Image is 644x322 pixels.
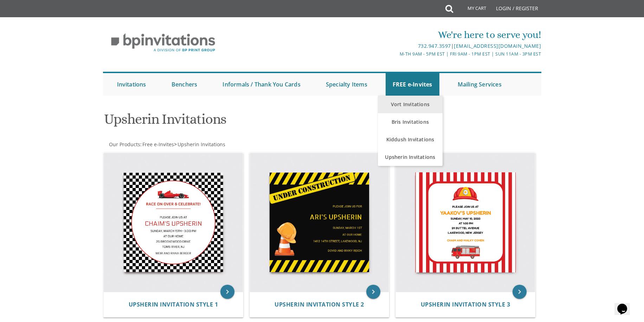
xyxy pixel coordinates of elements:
[396,153,535,292] img: Upsherin Invitation Style 3
[378,148,443,166] a: Upsherin Invitations
[513,285,527,299] a: keyboard_arrow_right
[110,73,153,96] a: Invitations
[451,73,509,96] a: Mailing Services
[421,301,510,308] a: Upsherin Invitation Style 3
[215,73,307,96] a: Informals / Thank You Cards
[104,153,243,292] img: Upsherin Invitation Style 1
[454,43,541,49] a: [EMAIL_ADDRESS][DOMAIN_NAME]
[103,141,322,148] div: :
[418,43,451,49] a: 732.947.3597
[250,153,389,292] img: Upsherin Invitation Style 2
[275,301,364,308] a: Upsherin Invitation Style 2
[378,113,443,131] a: Bris Invitations
[452,1,491,18] a: My Cart
[378,131,443,148] a: Kiddush Invitations
[108,141,140,148] a: Our Products
[275,301,364,308] span: Upsherin Invitation Style 2
[142,141,174,148] span: Free e-Invites
[378,96,443,113] a: Vort Invitations
[319,73,374,96] a: Specialty Items
[129,301,218,308] a: Upsherin Invitation Style 1
[178,141,225,148] span: Upsherin Invitations
[142,141,174,148] a: Free e-Invites
[220,285,234,299] a: keyboard_arrow_right
[249,28,541,42] div: We're here to serve you!
[249,42,541,50] div: |
[174,141,225,148] span: >
[103,28,224,57] img: BP Invitation Loft
[421,301,510,308] span: Upsherin Invitation Style 3
[177,141,225,148] a: Upsherin Invitations
[129,301,218,308] span: Upsherin Invitation Style 1
[386,73,439,96] a: FREE e-Invites
[614,294,637,315] iframe: chat widget
[249,50,541,58] div: M-Th 9am - 5pm EST | Fri 9am - 1pm EST | Sun 11am - 3pm EST
[165,73,205,96] a: Benchers
[104,111,391,132] h1: Upsherin Invitations
[366,285,380,299] a: keyboard_arrow_right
